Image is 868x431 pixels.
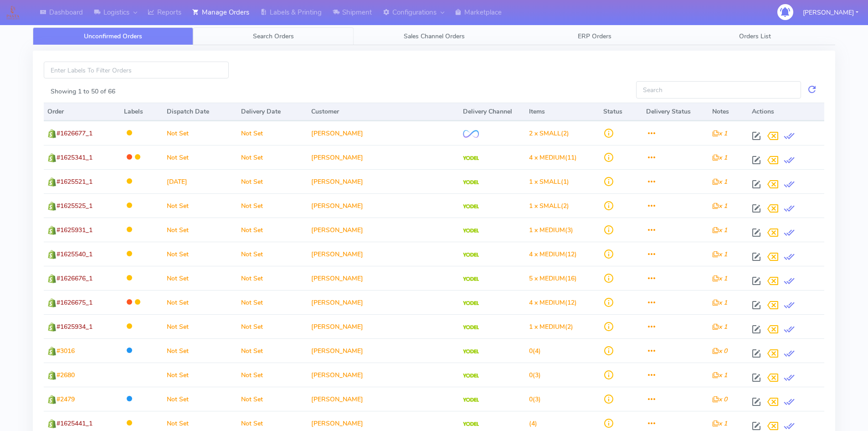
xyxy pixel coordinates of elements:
[308,242,459,266] td: [PERSON_NAME]
[525,103,600,121] th: Items
[308,363,459,387] td: [PERSON_NAME]
[529,274,577,283] span: (16)
[712,322,727,331] i: x 1
[529,250,577,259] span: (12)
[712,395,727,404] i: x 0
[463,374,479,378] img: Yodel
[308,314,459,338] td: [PERSON_NAME]
[712,177,727,186] i: x 1
[120,103,163,121] th: Labels
[237,290,308,314] td: Not Set
[237,266,308,290] td: Not Set
[237,242,308,266] td: Not Set
[529,177,561,186] span: 1 x SMALL
[163,218,237,242] td: Not Set
[709,103,748,121] th: Notes
[636,81,801,98] input: Search
[308,387,459,411] td: [PERSON_NAME]
[237,103,308,121] th: Delivery Date
[712,298,727,307] i: x 1
[56,347,75,355] span: #3016
[56,419,92,428] span: #1625441_1
[712,226,727,234] i: x 1
[51,87,115,96] label: Showing 1 to 50 of 66
[163,242,237,266] td: Not Set
[163,363,237,387] td: Not Set
[459,103,525,121] th: Delivery Channel
[529,395,541,404] span: (3)
[739,32,771,41] span: Orders List
[642,103,709,121] th: Delivery Status
[56,202,92,210] span: #1625525_1
[308,145,459,169] td: [PERSON_NAME]
[163,121,237,145] td: Not Set
[308,290,459,314] td: [PERSON_NAME]
[529,322,573,331] span: (2)
[163,387,237,411] td: Not Set
[463,228,479,233] img: Yodel
[163,169,237,193] td: [DATE]
[463,130,479,138] img: OnFleet
[56,371,75,379] span: #2680
[463,349,479,354] img: Yodel
[712,419,727,428] i: x 1
[463,156,479,161] img: Yodel
[529,226,565,234] span: 1 x MEDIUM
[529,371,541,379] span: (3)
[463,422,479,426] img: Yodel
[237,387,308,411] td: Not Set
[237,363,308,387] td: Not Set
[308,121,459,145] td: [PERSON_NAME]
[163,290,237,314] td: Not Set
[529,250,565,259] span: 4 x MEDIUM
[529,202,561,210] span: 1 x SMALL
[748,103,824,121] th: Actions
[463,180,479,185] img: Yodel
[44,103,120,121] th: Order
[308,169,459,193] td: [PERSON_NAME]
[56,298,92,307] span: #1626675_1
[163,338,237,363] td: Not Set
[463,325,479,330] img: Yodel
[237,121,308,145] td: Not Set
[529,177,569,186] span: (1)
[529,129,569,138] span: (2)
[712,153,727,162] i: x 1
[712,250,727,259] i: x 1
[308,218,459,242] td: [PERSON_NAME]
[308,266,459,290] td: [PERSON_NAME]
[578,32,611,41] span: ERP Orders
[84,32,142,41] span: Unconfirmed Orders
[529,395,533,404] span: 0
[712,129,727,138] i: x 1
[529,129,561,138] span: 2 x SMALL
[56,153,92,162] span: #1625341_1
[529,274,565,283] span: 5 x MEDIUM
[529,371,533,379] span: 0
[463,204,479,209] img: Yodel
[56,226,92,234] span: #1625931_1
[56,250,92,259] span: #1625540_1
[529,298,577,307] span: (12)
[600,103,642,121] th: Status
[529,202,569,210] span: (2)
[253,32,294,41] span: Search Orders
[529,322,565,331] span: 1 x MEDIUM
[237,145,308,169] td: Not Set
[163,145,237,169] td: Not Set
[712,202,727,210] i: x 1
[529,153,565,162] span: 4 x MEDIUM
[529,153,577,162] span: (11)
[404,32,465,41] span: Sales Channel Orders
[308,338,459,363] td: [PERSON_NAME]
[529,226,573,234] span: (3)
[237,218,308,242] td: Not Set
[44,62,229,78] input: Enter Labels To Filter Orders
[237,338,308,363] td: Not Set
[308,193,459,218] td: [PERSON_NAME]
[163,103,237,121] th: Dispatch Date
[529,347,541,355] span: (4)
[712,371,727,379] i: x 1
[56,177,92,186] span: #1625521_1
[237,169,308,193] td: Not Set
